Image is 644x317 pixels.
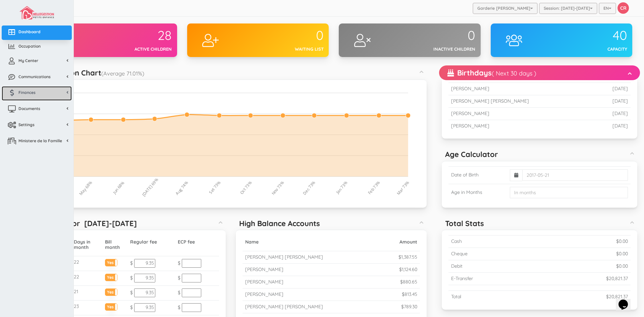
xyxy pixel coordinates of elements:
[71,256,102,271] td: 22
[105,259,117,264] label: Yes
[18,74,51,80] span: Communications
[395,180,411,196] tspan: Mar 73%
[594,95,631,107] td: [DATE]
[178,275,180,281] span: $
[2,135,72,149] a: Ministere de la Famille
[398,254,417,260] small: $1,387.55
[71,286,102,301] td: 21
[130,260,133,266] span: $
[105,274,117,279] label: Yes
[239,180,253,195] tspan: Oct 73%
[335,180,349,195] tspan: Jan 73%
[448,260,540,272] td: Debit
[367,180,381,196] tspan: Feb 73%
[401,304,417,310] small: $789.30
[245,291,283,297] small: [PERSON_NAME]
[391,29,476,43] div: 0
[130,304,133,310] span: $
[178,240,216,245] h5: ECP fee
[448,120,594,132] td: [PERSON_NAME]
[402,291,417,297] small: $813.45
[594,120,631,132] td: [DATE]
[245,304,323,310] small: [PERSON_NAME] [PERSON_NAME]
[539,272,631,285] td: $20,821.37
[539,260,631,272] td: $0.00
[391,46,476,52] div: Inactive children
[245,279,283,285] small: [PERSON_NAME]
[18,138,62,144] span: Ministere de la Famille
[522,169,628,181] input: 2017-05-21
[208,180,222,195] tspan: Set 73%
[616,290,637,310] iframe: chat widget
[239,219,320,227] h5: High Balance Accounts
[19,6,54,19] img: image
[448,290,540,303] td: Total
[18,29,41,35] span: Dashboard
[447,69,536,77] h5: Birthdays
[448,83,594,95] td: [PERSON_NAME]
[88,46,172,52] div: Active children
[141,177,159,197] tspan: [DATE] 69%
[239,29,324,43] div: 0
[445,150,498,158] h5: Age Calculator
[39,69,144,77] h5: Occupation Chart
[18,106,40,111] span: Documents
[543,29,627,43] div: 40
[2,40,72,54] a: Occupation
[111,180,125,195] tspan: Jun 68%
[18,43,41,49] span: Occupation
[302,180,317,196] tspan: Dec 73%
[448,235,540,248] td: Cash
[594,83,631,95] td: [DATE]
[2,54,72,69] a: My Center
[492,69,536,77] small: ( Next 30 days )
[448,248,540,260] td: Cheque
[448,272,540,285] td: E-Transfer
[543,46,627,52] div: Capacity
[18,90,36,95] span: Finances
[539,290,631,303] td: $20,821.37
[130,275,133,281] span: $
[105,289,117,294] label: Yes
[178,304,180,310] span: $
[510,187,628,198] input: In months
[2,25,72,40] a: Dashboard
[539,248,631,260] td: $0.00
[78,180,93,197] tspan: May 68%
[130,289,133,296] span: $
[178,260,180,266] span: $
[2,102,72,117] a: Documents
[245,240,377,245] h5: Name
[399,266,417,272] small: $1,124.60
[448,166,507,184] td: Date of Birth
[18,58,38,63] span: My Center
[18,122,35,127] span: Settings
[88,29,172,43] div: 28
[445,219,484,227] h5: Total Stats
[71,301,102,315] td: 23
[105,304,117,309] label: Yes
[178,289,180,296] span: $
[105,240,125,250] h5: Bill month
[448,107,594,120] td: [PERSON_NAME]
[270,180,285,196] tspan: Nov 73%
[383,240,417,245] h5: Amount
[448,184,507,201] td: Age in Months
[71,271,102,286] td: 22
[400,279,417,285] small: $880.65
[2,70,72,85] a: Communications
[239,46,324,52] div: Waiting list
[39,219,137,227] h5: Invoices for [DATE]-[DATE]
[594,107,631,120] td: [DATE]
[539,235,631,248] td: $0.00
[2,86,72,101] a: Finances
[74,240,100,250] h5: Days in month
[2,118,72,133] a: Settings
[174,180,190,196] tspan: Aug 74%
[448,95,594,107] td: [PERSON_NAME] [PERSON_NAME]
[245,254,323,260] small: [PERSON_NAME] [PERSON_NAME]
[130,240,172,245] h5: Regular fee
[245,266,283,272] small: [PERSON_NAME]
